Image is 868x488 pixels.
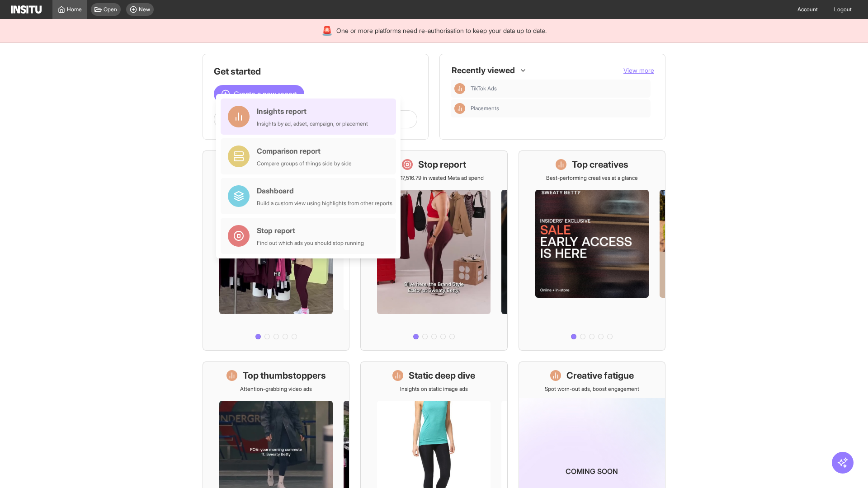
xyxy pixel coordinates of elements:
div: 🚨 [321,24,333,37]
span: One or more platforms need re-authorisation to keep your data up to date. [336,26,547,35]
h1: Top thumbstoppers [243,369,326,382]
span: Home [67,6,82,13]
a: Stop reportSave £17,516.79 in wasted Meta ad spend [360,150,507,351]
div: Compare groups of things side by side [257,160,352,167]
span: TikTok Ads [471,85,647,92]
span: Placements [471,105,647,112]
div: Insights [454,103,465,114]
span: Open [104,6,117,13]
img: Logo [11,5,42,14]
span: New [139,6,150,13]
span: Create a new report [234,89,297,99]
div: Insights report [257,106,368,117]
p: Insights on static image ads [400,385,468,393]
div: Build a custom view using highlights from other reports [257,200,392,207]
button: View more [623,66,654,75]
div: Insights by ad, adset, campaign, or placement [257,120,368,127]
span: Placements [471,105,499,112]
div: Dashboard [257,185,392,196]
div: Stop report [257,225,364,236]
div: Find out which ads you should stop running [257,239,364,247]
div: Comparison report [257,145,352,156]
div: Insights [454,83,465,94]
a: Top creativesBest-performing creatives at a glance [519,150,665,351]
h1: Get started [214,65,417,78]
span: View more [623,66,654,74]
h1: Static deep dive [409,369,475,382]
p: Attention-grabbing video ads [240,385,312,393]
p: Best-performing creatives at a glance [546,174,638,182]
span: TikTok Ads [471,85,497,92]
button: Create a new report [214,85,304,103]
p: Save £17,516.79 in wasted Meta ad spend [384,174,484,182]
h1: Stop report [418,158,466,171]
h1: Top creatives [572,158,628,171]
a: What's live nowSee all active ads instantly [203,150,349,351]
